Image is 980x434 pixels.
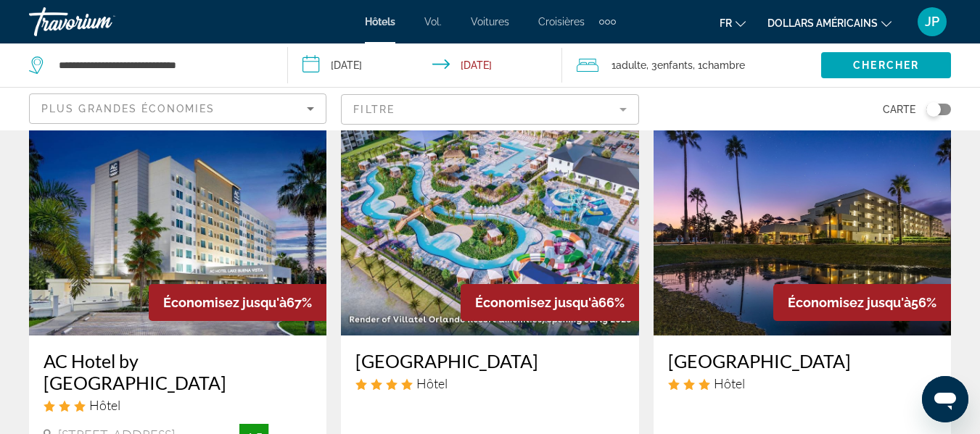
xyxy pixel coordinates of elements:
[471,16,509,28] a: Voitures
[925,14,939,29] font: JP
[883,99,915,120] span: Carte
[773,284,951,321] div: 56%
[668,350,936,372] a: [GEOGRAPHIC_DATA]
[913,7,951,37] button: Menu utilisateur
[915,103,951,116] button: Toggle map
[767,17,878,29] font: dollars américains
[714,375,745,391] span: Hôtel
[853,59,919,71] span: Chercher
[365,16,395,28] a: Hôtels
[922,376,968,422] iframe: Bouton de lancement de la fenêtre de messagerie
[538,16,585,28] a: Croisières
[29,104,326,335] img: Hotel image
[720,12,746,33] button: Changer de langue
[767,12,892,33] button: Changer de devise
[562,43,821,87] button: Travelers: 1 adult, 3 children
[341,93,638,125] button: Filter
[657,59,693,71] span: Enfants
[416,375,448,391] span: Hôtel
[288,43,561,87] button: Check-in date: Oct 25, 2025 Check-out date: Nov 2, 2025
[44,350,312,393] a: AC Hotel by [GEOGRAPHIC_DATA]
[355,375,624,391] div: 4 star Hotel
[693,55,745,75] span: , 1
[788,295,911,310] span: Économisez jusqu'à
[668,375,936,391] div: 3 star Hotel
[612,55,646,75] span: 1
[424,16,442,28] a: Vol.
[89,397,120,413] span: Hôtel
[163,295,287,310] span: Économisez jusqu'à
[475,295,598,310] span: Économisez jusqu'à
[720,17,732,29] font: fr
[702,59,745,71] span: Chambre
[29,3,174,41] a: Travorium
[616,59,646,71] span: Adulte
[41,100,314,117] mat-select: Sort by
[44,397,312,413] div: 3 star Hotel
[149,284,326,321] div: 67%
[654,104,951,335] img: Hotel image
[341,104,638,335] img: Hotel image
[821,52,951,78] button: Chercher
[599,10,616,33] button: Éléments de navigation supplémentaires
[355,350,624,372] a: [GEOGRAPHIC_DATA]
[646,55,693,75] span: , 3
[461,284,639,321] div: 66%
[41,103,215,114] span: Plus grandes économies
